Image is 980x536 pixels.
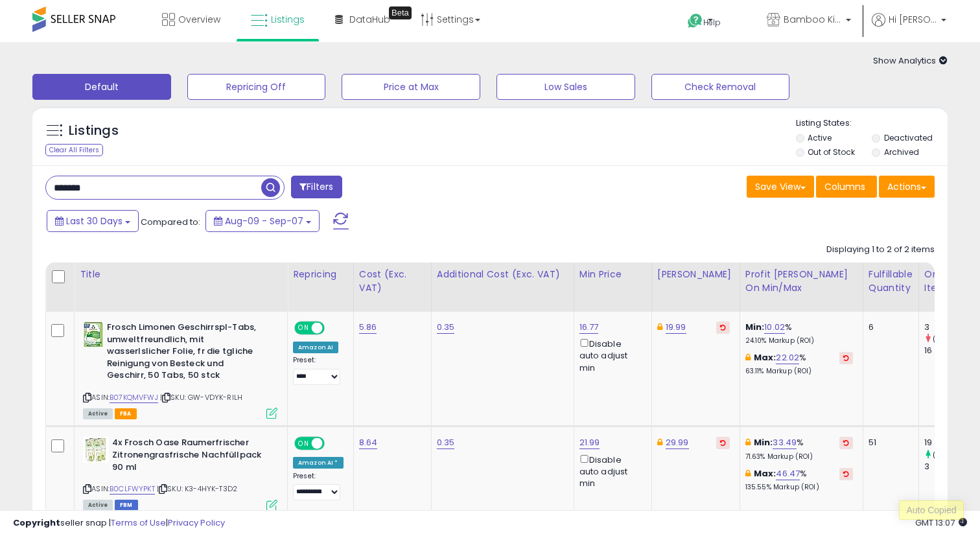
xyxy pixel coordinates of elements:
[83,437,109,463] img: 51V3UOM0oDL._SL40_.jpg
[889,13,937,26] span: Hi [PERSON_NAME]
[677,3,746,42] a: Help
[745,437,853,461] div: %
[323,438,344,449] span: OFF
[359,268,426,295] div: Cost (Exc. VAT)
[796,117,948,130] p: Listing States:
[826,244,935,256] div: Displaying 1 to 2 of 2 items
[816,176,877,198] button: Columns
[83,321,277,417] div: ASIN:
[872,13,946,42] a: Hi [PERSON_NAME]
[80,268,282,281] div: Title
[740,262,863,312] th: The percentage added to the cost of goods (COGS) that forms the calculator for Min & Max prices.
[745,321,853,345] div: %
[579,336,642,374] div: Disable auto adjust min
[899,500,964,520] div: Auto Copied
[666,321,686,334] a: 19.99
[666,436,689,449] a: 29.99
[924,345,977,356] div: 16
[879,176,935,198] button: Actions
[107,321,264,385] b: Frosch Limonen Geschirrspl-Tabs, umweltfreundlich, mit wasserlslicher Folie, fr die tgliche Reini...
[69,122,119,140] h5: Listings
[110,392,158,403] a: B07KQMVFWJ
[745,268,857,295] div: Profit [PERSON_NAME] on Min/Max
[225,215,303,227] span: Aug-09 - Sep-07
[160,392,242,402] span: | SKU: GW-VDYK-RILH
[13,517,225,530] div: seller snap | |
[141,216,200,228] span: Compared to:
[869,268,913,295] div: Fulfillable Quantity
[168,517,225,529] a: Privacy Policy
[579,268,646,281] div: Min Price
[579,321,599,334] a: 16.77
[773,436,797,449] a: 33.49
[296,323,312,334] span: ON
[745,483,853,492] p: 135.55% Markup (ROI)
[703,17,721,28] span: Help
[745,468,853,492] div: %
[924,321,977,333] div: 3
[32,74,171,100] button: Default
[915,517,967,529] span: 2025-10-8 13:07 GMT
[651,74,790,100] button: Check Removal
[271,13,305,26] span: Listings
[745,336,853,345] p: 24.10% Markup (ROI)
[83,408,113,419] span: All listings currently available for purchase on Amazon
[111,517,166,529] a: Terms of Use
[187,74,326,100] button: Repricing Off
[83,500,113,511] span: All listings currently available for purchase on Amazon
[745,452,853,461] p: 71.63% Markup (ROI)
[115,408,137,419] span: FBA
[293,472,344,501] div: Preset:
[157,484,237,494] span: | SKU: K3-4HYK-T3D2
[808,132,832,143] label: Active
[293,356,344,385] div: Preset:
[47,210,139,232] button: Last 30 Days
[296,438,312,449] span: ON
[754,351,776,364] b: Max:
[66,215,122,227] span: Last 30 Days
[933,450,970,460] small: (533.33%)
[869,437,909,449] div: 51
[933,334,967,344] small: (-81.25%)
[291,176,342,198] button: Filters
[745,321,765,333] b: Min:
[437,321,455,334] a: 0.35
[178,13,220,26] span: Overview
[754,467,776,480] b: Max:
[784,13,842,26] span: Bamboo Kiss
[754,436,773,449] b: Min:
[579,452,642,490] div: Disable auto adjust min
[349,13,390,26] span: DataHub
[205,210,320,232] button: Aug-09 - Sep-07
[873,54,948,67] span: Show Analytics
[389,6,412,19] div: Tooltip anchor
[115,500,138,511] span: FBM
[83,321,104,347] img: 51QTUO+PLRL._SL40_.jpg
[869,321,909,333] div: 6
[359,436,378,449] a: 8.64
[764,321,785,334] a: 10.02
[884,146,919,157] label: Archived
[884,132,933,143] label: Deactivated
[924,461,977,472] div: 3
[776,351,799,364] a: 22.02
[924,437,977,449] div: 19
[776,467,800,480] a: 46.47
[745,352,853,376] div: %
[293,457,344,469] div: Amazon AI *
[293,342,338,353] div: Amazon AI
[657,268,734,281] div: [PERSON_NAME]
[437,268,568,281] div: Additional Cost (Exc. VAT)
[496,74,635,100] button: Low Sales
[687,13,703,29] i: Get Help
[110,484,155,495] a: B0CLFWYPKT
[745,367,853,376] p: 63.11% Markup (ROI)
[747,176,814,198] button: Save View
[808,146,855,157] label: Out of Stock
[342,74,480,100] button: Price at Max
[579,436,600,449] a: 21.99
[293,268,348,281] div: Repricing
[359,321,377,334] a: 5.86
[83,437,277,509] div: ASIN:
[45,144,103,156] div: Clear All Filters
